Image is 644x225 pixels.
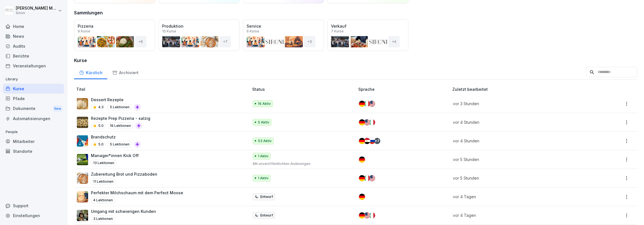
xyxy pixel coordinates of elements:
[331,30,344,33] p: 7 Kurse
[453,138,583,144] p: vor 4 Stunden
[453,119,583,125] p: vor 4 Stunden
[260,213,273,218] p: Entwurf
[327,19,408,51] a: Verkauf7 Kurse+4
[91,153,139,158] p: Manager*innen Kick Off
[359,101,365,107] img: de.svg
[3,75,64,84] p: Library
[3,127,64,136] p: People
[91,208,156,214] p: Umgang mit schwierigen Kunden
[77,98,88,109] img: fr9tmtynacnbc68n3kf2tpkd.png
[16,11,57,15] p: Sironi
[77,135,88,147] img: b0iy7e1gfawqjs4nezxuanzk.png
[388,36,400,47] div: + 4
[91,97,141,103] p: Dessert Rezepte
[3,21,64,31] div: Home
[369,101,375,107] img: us.svg
[76,86,250,92] p: Titel
[3,136,64,146] a: Mitarbeiter
[98,142,104,147] p: 5.0
[98,123,104,128] p: 5.0
[98,105,104,110] p: 4.3
[364,119,370,125] img: us.svg
[91,197,115,204] p: 4 Lektionen
[3,51,64,61] a: Berichte
[108,122,133,129] p: 19 Lektionen
[369,138,375,144] img: ru.svg
[77,173,88,184] img: w9nobtcttnghg4wslidxrrlr.png
[359,138,365,144] img: de.svg
[304,36,315,47] div: + 3
[3,84,64,94] a: Kurse
[243,19,324,51] a: Service6 Kurse+3
[162,23,236,29] p: Produktion
[220,36,231,47] div: + 7
[108,141,132,148] p: 5 Lektionen
[78,30,90,33] p: 9 Kurse
[3,41,64,51] div: Audits
[258,138,272,144] p: 53 Aktiv
[108,104,132,111] p: 5 Lektionen
[364,212,370,219] img: us.svg
[3,103,64,114] a: DokumenteNew
[3,146,64,156] a: Standorte
[77,117,88,128] img: gmye01l4f1zcre5ud7hs9fxs.png
[162,30,176,33] p: 10 Kurse
[74,19,155,51] a: Pizzeria9 Kurse+6
[91,160,117,166] p: 13 Lektionen
[359,119,365,125] img: de.svg
[3,114,64,123] a: Automatisierungen
[3,94,64,103] a: Pfade
[158,19,240,51] a: Produktion10 Kurse+7
[258,154,269,159] p: 1 Aktiv
[77,210,88,221] img: ibmq16c03v2u1873hyb2ubud.png
[364,101,370,107] img: it.svg
[452,86,590,92] p: Zuletzt bearbeitet
[374,138,380,144] div: + 7
[369,119,375,125] img: it.svg
[74,9,103,16] h3: Sammlungen
[258,101,271,106] p: 16 Aktiv
[91,171,157,177] p: Zubereitung Brot und Pizzaboden
[135,36,146,47] div: + 6
[77,191,88,202] img: fi53tc5xpi3f2zt43aqok3n3.png
[91,215,115,222] p: 3 Lektionen
[358,86,450,92] p: Sprache
[3,201,64,211] div: Support
[253,161,349,166] p: Mit unveröffentlichten Änderungen
[247,23,320,29] p: Service
[364,175,370,181] img: it.svg
[53,105,62,112] div: New
[453,156,583,162] p: vor 5 Stunden
[331,23,405,29] p: Verkauf
[247,30,259,33] p: 6 Kurse
[74,65,107,79] a: Kürzlich
[3,211,64,220] a: Einstellungen
[252,86,356,92] p: Status
[453,101,583,107] p: vor 3 Stunden
[3,31,64,41] a: News
[369,175,375,181] img: us.svg
[16,6,57,11] p: [PERSON_NAME] Malec
[359,175,365,181] img: de.svg
[3,61,64,71] a: Veranstaltungen
[78,23,151,29] p: Pizzeria
[74,57,637,64] h3: Kurse
[364,138,370,144] img: eg.svg
[359,212,365,219] img: de.svg
[91,115,150,121] p: Rezepte Prep Pizzeria - salzig
[77,154,88,165] img: i4ui5288c8k9896awxn1tre9.png
[107,65,143,79] a: Archiviert
[258,120,269,125] p: 5 Aktiv
[453,194,583,200] p: vor 4 Tagen
[258,176,269,181] p: 1 Aktiv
